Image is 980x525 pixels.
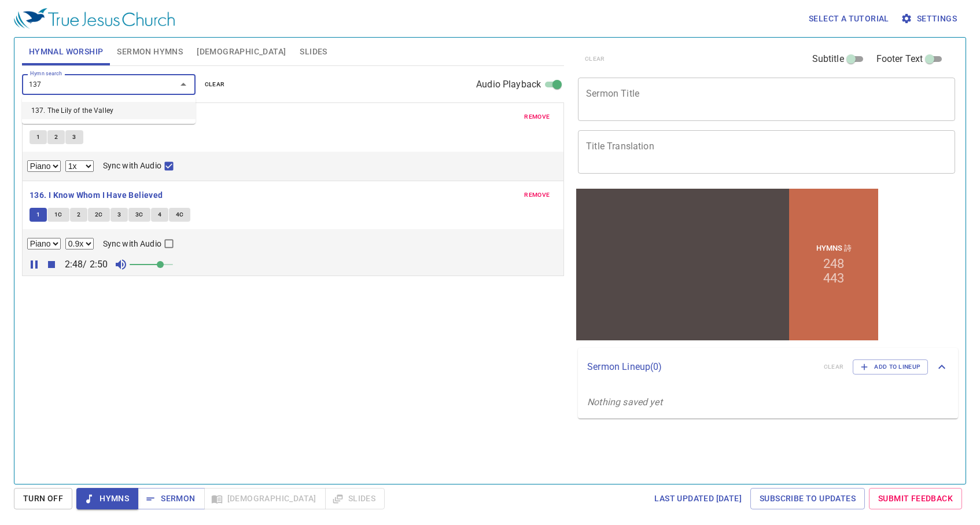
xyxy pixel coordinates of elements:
select: Playback Rate [65,238,94,249]
button: remove [517,110,557,124]
button: 3C [128,208,150,222]
button: Sermon [138,488,204,509]
button: Select a tutorial [804,8,894,30]
span: Audio Playback [476,78,541,91]
span: Sermon [147,491,195,506]
span: Last updated [DATE] [654,491,742,506]
button: 1 [30,208,47,222]
button: Settings [898,8,961,30]
span: remove [524,190,550,200]
button: 3 [110,208,128,222]
button: 2C [88,208,110,222]
span: 3 [72,132,76,142]
button: 2 [70,208,87,222]
span: Select a tutorial [809,12,889,26]
select: Playback Rate [65,160,94,172]
button: clear [198,78,232,91]
span: Sync with Audio [103,238,161,250]
img: True Jesus Church [14,8,175,29]
span: [DEMOGRAPHIC_DATA] [197,45,286,59]
span: 2 [77,210,80,220]
span: remove [524,112,550,122]
span: Subscribe to Updates [760,491,856,506]
a: Submit Feedback [869,488,962,509]
button: Add to Lineup [853,359,928,375]
p: 2:48 / 2:50 [60,258,113,271]
button: 136. I Know Whom I Have Believed [30,188,165,203]
span: clear [205,79,225,90]
span: 2 [54,132,58,142]
span: Subtitle [812,52,844,66]
span: 4 [158,210,161,220]
span: Sync with Audio [103,160,161,172]
button: Hymns [76,488,138,509]
b: 136. I Know Whom I Have Believed [30,188,163,203]
span: Footer Text [876,52,923,66]
span: 3C [135,210,143,220]
select: Select Track [27,238,61,249]
span: Turn Off [23,491,63,506]
span: 2C [95,210,103,220]
button: 4 [151,208,168,222]
button: 1 [30,130,47,144]
button: Turn Off [14,488,72,509]
a: Subscribe to Updates [750,488,865,509]
select: Select Track [27,160,61,172]
span: Hymnal Worship [29,45,104,59]
span: 3 [117,210,121,220]
iframe: from-child [573,186,881,343]
button: 1C [47,208,69,222]
span: Settings [903,12,957,26]
i: Nothing saved yet [587,396,662,407]
span: Sermon Hymns [117,45,183,59]
li: 137. The Lily of the Valley [22,102,196,119]
span: 1C [54,210,62,220]
span: 4C [176,210,184,220]
button: remove [517,188,557,202]
button: 2 [47,130,65,144]
span: Slides [300,45,327,59]
div: Sermon Lineup(0)clearAdd to Lineup [578,348,958,386]
span: Submit Feedback [878,491,953,506]
p: Sermon Lineup ( 0 ) [587,360,815,374]
span: 1 [36,132,40,142]
button: 4C [169,208,191,222]
button: 3 [65,130,83,144]
span: Hymns [86,491,129,506]
button: Close [175,76,191,93]
span: 1 [36,210,40,220]
span: Add to Lineup [860,362,920,372]
a: Last updated [DATE] [650,488,746,509]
